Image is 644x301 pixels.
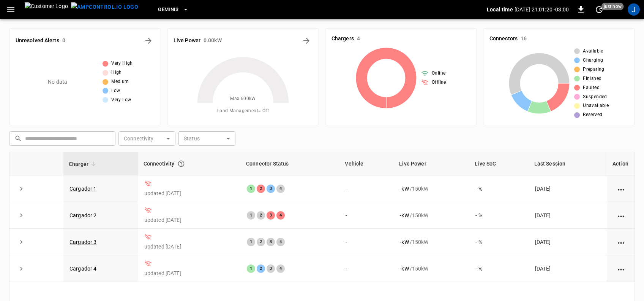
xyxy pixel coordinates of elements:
img: ampcontrol.io logo [71,2,138,12]
h6: Connectors [489,35,518,43]
th: Live Power [394,152,469,175]
div: action cell options [616,238,626,246]
span: Charger [69,159,98,169]
div: 2 [257,185,265,193]
span: Finished [583,75,601,83]
p: updated [DATE] [144,216,235,224]
th: Vehicle [339,152,394,175]
td: - % [469,175,529,202]
div: 2 [257,211,265,220]
span: Low [111,87,120,95]
span: Charging [583,57,603,64]
div: 3 [267,264,275,273]
div: / 150 kW [400,238,463,246]
div: 2 [257,238,265,246]
button: All Alerts [142,35,155,47]
td: - [339,175,394,202]
div: profile-icon [628,3,640,16]
h6: 0 [62,37,65,45]
span: Very Low [111,96,131,104]
span: Medium [111,78,129,86]
span: Reserved [583,111,602,119]
span: Available [583,48,603,55]
td: - % [469,255,529,282]
span: Unavailable [583,102,609,110]
span: Suspended [583,93,607,101]
button: expand row [16,183,27,194]
h6: Live Power [174,37,200,45]
h6: Chargers [331,35,354,43]
h6: Unresolved Alerts [16,37,59,45]
span: Offline [432,79,446,86]
span: High [111,69,122,76]
h6: 0.00 kW [204,37,222,45]
div: 4 [276,264,285,273]
a: Cargador 4 [69,266,97,272]
div: / 150 kW [400,185,463,193]
div: action cell options [616,265,626,272]
td: - [339,255,394,282]
td: [DATE] [529,202,607,229]
div: 3 [267,211,275,220]
a: Cargador 1 [69,186,97,192]
div: 3 [267,185,275,193]
button: Connection between the charger and our software. [174,157,188,170]
td: - [339,229,394,255]
span: Online [432,70,445,77]
button: Geminis [155,2,192,17]
td: - [339,202,394,229]
td: [DATE] [529,255,607,282]
img: Customer Logo [25,2,68,17]
div: 1 [247,238,255,246]
th: Live SoC [469,152,529,175]
span: Faulted [583,84,600,92]
p: Local time [487,6,513,13]
td: [DATE] [529,229,607,255]
button: expand row [16,263,27,274]
p: - kW [400,185,409,193]
th: Action [607,152,635,175]
td: [DATE] [529,175,607,202]
div: / 150 kW [400,265,463,272]
span: Preparing [583,66,605,73]
td: - % [469,202,529,229]
span: Load Management = Off [217,107,269,115]
a: Cargador 3 [69,239,97,245]
span: Geminis [158,5,179,14]
h6: 4 [357,35,360,43]
div: 3 [267,238,275,246]
div: 2 [257,264,265,273]
div: 1 [247,185,255,193]
p: updated [DATE] [144,269,235,277]
p: [DATE] 21:01:20 -03:00 [515,6,569,13]
div: 1 [247,211,255,220]
td: - % [469,229,529,255]
p: - kW [400,265,409,272]
button: Energy Overview [300,35,313,47]
div: action cell options [616,185,626,193]
th: Last Session [529,152,607,175]
div: 4 [276,211,285,220]
div: 4 [276,185,285,193]
p: updated [DATE] [144,190,235,197]
p: No data [48,78,67,86]
span: Max. 600 kW [230,95,256,103]
div: 4 [276,238,285,246]
button: expand row [16,210,27,221]
p: - kW [400,212,409,219]
button: set refresh interval [593,3,605,16]
div: / 150 kW [400,212,463,219]
p: - kW [400,238,409,246]
span: just now [601,3,624,10]
button: expand row [16,236,27,248]
th: Connector Status [241,152,339,175]
div: 1 [247,264,255,273]
div: action cell options [616,212,626,219]
a: Cargador 2 [69,212,97,218]
div: Connectivity [144,157,235,170]
h6: 16 [521,35,527,43]
span: Very High [111,60,133,67]
p: updated [DATE] [144,243,235,250]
